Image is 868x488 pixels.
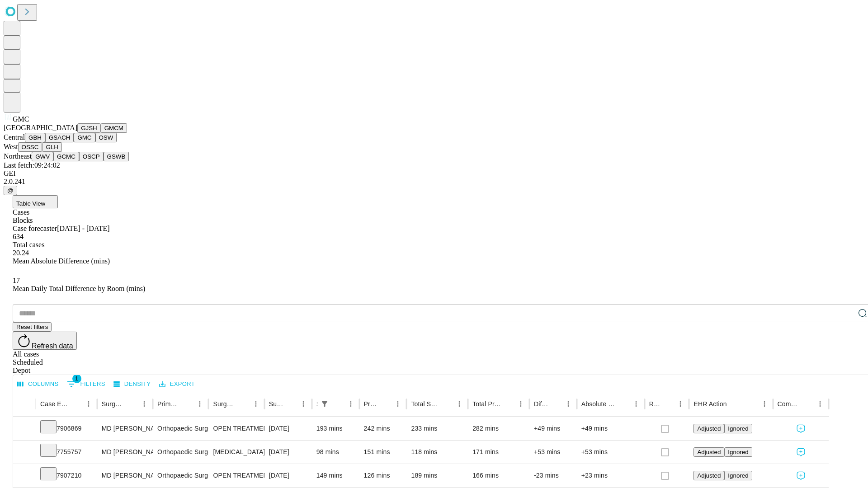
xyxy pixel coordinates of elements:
[111,377,153,391] button: Density
[297,398,310,410] button: Menu
[562,398,575,410] button: Menu
[411,464,463,487] div: 189 mins
[724,471,752,480] button: Ignored
[13,285,145,292] span: Mean Daily Total Difference by Room (mins)
[4,143,18,150] span: West
[193,398,206,410] button: Menu
[332,398,344,410] button: Sort
[32,342,73,350] span: Refresh data
[814,398,826,410] button: Menu
[318,398,331,410] button: Show filters
[13,115,29,123] span: GMC
[237,398,250,410] button: Sort
[213,441,259,464] div: [MEDICAL_DATA] TOTAL HIP
[728,425,748,432] span: Ignored
[213,400,236,408] div: Surgery Name
[693,400,726,408] div: EHR Action
[697,449,721,455] span: Adjusted
[70,398,82,410] button: Sort
[13,322,52,332] button: Reset filters
[13,257,110,265] span: Mean Absolute Difference (mins)
[674,398,687,410] button: Menu
[32,152,53,161] button: GWV
[102,464,148,487] div: MD [PERSON_NAME] Jr [PERSON_NAME] C Md
[364,417,402,440] div: 242 mins
[13,233,24,240] span: 634
[4,161,60,169] span: Last fetch: 09:24:02
[138,398,151,410] button: Menu
[697,425,721,432] span: Adjusted
[13,225,57,232] span: Case forecaster
[101,123,127,133] button: GMCM
[42,142,61,152] button: GLH
[472,441,525,464] div: 171 mins
[269,417,307,440] div: [DATE]
[581,464,640,487] div: +23 mins
[728,449,748,455] span: Ignored
[649,400,661,408] div: Resolved in EHR
[502,398,514,410] button: Sort
[18,142,42,152] button: OSSC
[549,398,562,410] button: Sort
[4,186,17,195] button: @
[4,133,25,141] span: Central
[693,424,724,433] button: Adjusted
[724,447,752,457] button: Ignored
[472,417,525,440] div: 282 mins
[82,398,95,410] button: Menu
[724,424,752,433] button: Ignored
[40,441,93,464] div: 7755757
[40,417,93,440] div: 7906869
[18,421,31,437] button: Expand
[514,398,527,410] button: Menu
[316,400,317,408] div: Scheduled In Room Duration
[411,441,463,464] div: 118 mins
[801,398,814,410] button: Sort
[630,398,642,410] button: Menu
[269,464,307,487] div: [DATE]
[4,152,32,160] span: Northeast
[472,464,525,487] div: 166 mins
[4,178,864,186] div: 2.0.241
[364,441,402,464] div: 151 mins
[102,441,148,464] div: MD [PERSON_NAME] Jr [PERSON_NAME] C Md
[18,468,31,484] button: Expand
[344,398,357,410] button: Menu
[53,152,79,161] button: GCMC
[728,472,748,479] span: Ignored
[13,249,29,257] span: 20.24
[697,472,721,479] span: Adjusted
[581,417,640,440] div: +49 mins
[13,277,20,284] span: 17
[534,441,572,464] div: +53 mins
[453,398,466,410] button: Menu
[102,417,148,440] div: MD [PERSON_NAME] Jr [PERSON_NAME] C Md
[728,398,741,410] button: Sort
[472,400,501,408] div: Total Predicted Duration
[125,398,138,410] button: Sort
[364,400,378,408] div: Predicted In Room Duration
[157,377,197,391] button: Export
[40,464,93,487] div: 7907210
[13,241,44,249] span: Total cases
[693,447,724,457] button: Adjusted
[4,169,864,178] div: GEI
[18,445,31,460] button: Expand
[379,398,392,410] button: Sort
[72,374,81,383] span: 1
[440,398,453,410] button: Sort
[104,152,129,161] button: GSWB
[284,398,297,410] button: Sort
[45,133,74,142] button: GSACH
[16,200,45,207] span: Table View
[617,398,630,410] button: Sort
[65,377,108,391] button: Show filters
[250,398,262,410] button: Menu
[74,133,95,142] button: GMC
[16,324,48,330] span: Reset filters
[364,464,402,487] div: 126 mins
[661,398,674,410] button: Sort
[157,441,204,464] div: Orthopaedic Surgery
[13,332,77,350] button: Refresh data
[534,417,572,440] div: +49 mins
